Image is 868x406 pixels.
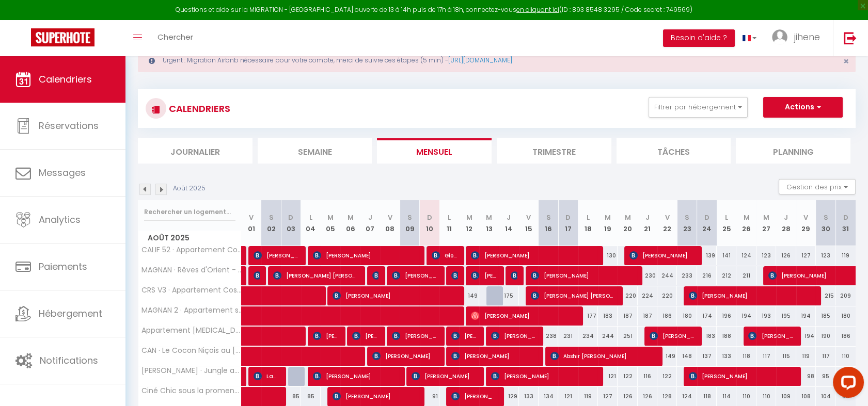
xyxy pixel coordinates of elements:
div: 134 [539,387,558,406]
span: [PERSON_NAME] [491,326,537,346]
h3: CALENDRIERS [166,97,230,120]
div: 117 [756,347,776,366]
th: 09 [400,200,419,246]
div: 244 [657,266,677,285]
div: 211 [736,266,756,285]
span: [PERSON_NAME] [254,246,299,265]
span: [PERSON_NAME] [689,286,813,305]
abbr: M [466,213,472,222]
abbr: L [587,213,590,222]
span: Notifications [40,354,98,367]
th: 25 [717,200,736,246]
div: 129 [499,387,518,406]
span: CALIF 52 · Appartement Cosy - Terrasse clim [140,246,243,254]
p: Août 2025 [173,184,206,193]
div: 110 [835,347,856,366]
abbr: J [645,213,650,222]
div: 124 [677,387,697,406]
abbr: M [763,213,769,222]
div: 127 [598,387,618,406]
div: 196 [717,306,736,326]
span: Réservations [39,119,99,132]
th: 11 [439,200,459,246]
th: 16 [539,200,558,246]
span: [PERSON_NAME] [531,266,636,285]
span: Appartement [MEDICAL_DATA] Clim Hypercentre [140,327,243,334]
div: 195 [776,306,796,326]
li: Semaine [258,138,372,164]
button: Filtrer par hébergement [649,97,748,118]
abbr: M [744,213,750,222]
abbr: S [407,213,412,222]
span: [PERSON_NAME] [412,366,477,386]
abbr: S [546,213,551,222]
div: 130 [598,246,618,265]
abbr: J [368,213,372,222]
span: MAGNAN · Rêves d'Orient - proche mer [140,266,243,274]
div: 139 [697,246,717,265]
div: 212 [717,266,736,285]
div: 117 [816,347,835,366]
th: 08 [380,200,400,246]
div: 238 [539,327,558,346]
th: 29 [796,200,816,246]
span: [PERSON_NAME] [491,366,596,386]
span: [PERSON_NAME] · Jungle appart - Free Parking [140,367,243,375]
abbr: M [605,213,611,222]
th: 07 [360,200,380,246]
div: Urgent : Migration Airbnb nécessaire pour votre compte, merci de suivre ces étapes (5 min) - [138,48,856,72]
div: 98 [796,367,816,386]
span: CRS V3 · Appartement Cosy Proche mer - Clim [140,286,243,294]
div: 187 [638,306,657,326]
li: Mensuel [377,138,492,164]
abbr: M [347,213,353,222]
th: 10 [420,200,439,246]
div: 187 [618,306,637,326]
abbr: J [507,213,511,222]
abbr: V [388,213,392,222]
span: [PERSON_NAME] [313,246,418,265]
span: [PERSON_NAME] [333,386,418,406]
th: 04 [301,200,321,246]
button: Besoin d'aide ? [663,29,735,47]
span: Giorgia Porta [432,246,458,265]
div: 188 [717,327,736,346]
abbr: S [269,213,274,222]
div: 124 [736,246,756,265]
div: 194 [796,306,816,326]
th: 28 [776,200,796,246]
span: [PERSON_NAME] [511,266,517,285]
a: [URL][DOMAIN_NAME] [448,56,512,64]
th: 18 [578,200,598,246]
abbr: D [843,213,848,222]
div: 133 [717,347,736,366]
span: [PERSON_NAME] [451,326,478,346]
span: [PERSON_NAME] [313,326,339,346]
div: 118 [736,347,756,366]
div: 121 [558,387,578,406]
div: 137 [697,347,717,366]
abbr: V [665,213,670,222]
div: 193 [756,306,776,326]
span: [PERSON_NAME] [392,326,438,346]
abbr: D [704,213,709,222]
abbr: V [526,213,531,222]
span: Abshir [PERSON_NAME] [550,346,655,366]
div: 109 [776,387,796,406]
div: 85 [301,387,321,406]
div: 186 [835,327,856,346]
th: 14 [499,200,518,246]
span: Ciné Chic sous la promenade des anglais [140,387,243,395]
abbr: V [803,213,808,222]
div: 118 [697,387,717,406]
th: 15 [519,200,539,246]
div: 194 [736,306,756,326]
div: 116 [638,367,657,386]
div: 149 [657,347,677,366]
abbr: L [448,213,451,222]
img: logout [844,31,857,44]
div: 215 [816,286,835,305]
div: 220 [657,286,677,305]
div: 234 [578,327,598,346]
